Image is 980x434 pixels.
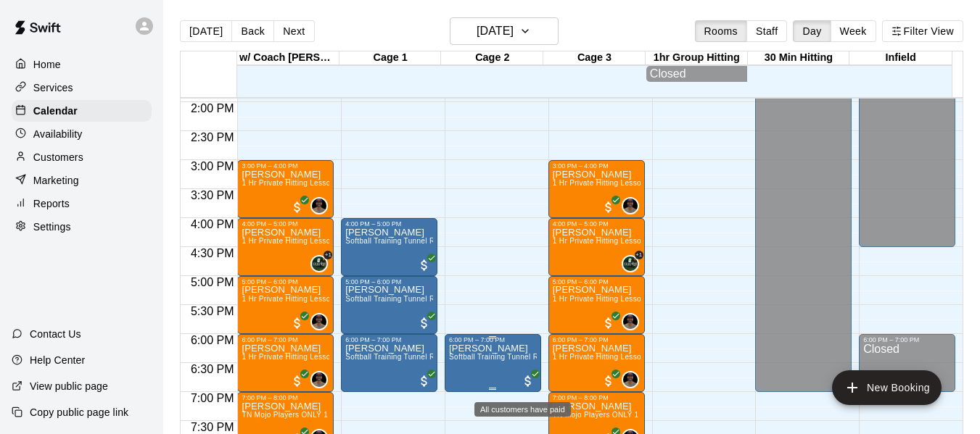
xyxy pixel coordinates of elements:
[345,353,452,361] span: Softball Training Tunnel Rental
[622,371,639,388] div: Allen Quinney
[646,51,748,65] div: 1hr Group Hitting
[450,17,559,45] button: [DATE]
[187,218,238,230] span: 4:00 PM
[635,251,643,259] span: +1
[695,20,747,42] button: Rooms
[477,21,514,41] h6: [DATE]
[12,77,152,99] a: Services
[33,57,61,72] p: Home
[237,334,334,392] div: 6:00 PM – 7:00 PM: Autumn Hangartner
[623,256,638,271] img: Makaila Quinney
[290,316,305,330] span: All customers have paid
[441,51,543,65] div: Cage 2
[12,193,152,214] a: Reports
[417,258,432,272] span: All customers have paid
[30,379,108,393] p: View public page
[12,216,152,238] a: Settings
[553,336,641,343] div: 6:00 PM – 7:00 PM
[553,295,789,303] span: 1 Hr Private Hitting Lesson Ages [DEMOGRAPHIC_DATA] And Older
[187,189,238,201] span: 3:30 PM
[849,51,952,65] div: Infield
[33,127,83,141] p: Availability
[553,179,789,187] span: 1 Hr Private Hitting Lesson Ages [DEMOGRAPHIC_DATA] And Older
[187,421,238,433] span: 7:30 PM
[622,197,639,214] div: Allen Quinney
[445,334,541,392] div: 6:00 PM – 7:00 PM: Valerie Kaff
[316,371,328,388] span: Allen Quinney
[33,173,79,188] p: Marketing
[290,200,305,214] span: All customers have paid
[242,179,478,187] span: 1 Hr Private Hitting Lesson Ages [DEMOGRAPHIC_DATA] And Older
[187,160,238,172] span: 3:00 PM
[310,255,328,272] div: Makaila Quinney
[449,336,537,343] div: 6:00 PM – 7:00 PM
[627,313,639,330] span: Allen Quinney
[180,20,232,42] button: [DATE]
[312,199,326,213] img: Allen Quinney
[33,150,83,164] p: Customers
[623,314,638,329] img: Allen Quinney
[623,199,638,213] img: Allen Quinney
[548,276,645,334] div: 5:00 PM – 6:00 PM: Hailey Schultz
[832,370,942,405] button: add
[748,51,850,65] div: 30 Min Hitting
[341,218,437,276] div: 4:00 PM – 5:00 PM: Billy Barbee
[312,372,326,387] img: Allen Quinney
[237,218,334,276] div: 4:00 PM – 5:00 PM: Makaila Quinney
[242,295,478,303] span: 1 Hr Private Hitting Lesson Ages [DEMOGRAPHIC_DATA] And Older
[345,336,433,343] div: 6:00 PM – 7:00 PM
[312,256,326,271] img: Makaila Quinney
[601,200,616,214] span: All customers have paid
[33,80,73,95] p: Services
[863,343,951,397] div: Closed
[242,278,329,285] div: 5:00 PM – 6:00 PM
[310,197,328,214] div: Allen Quinney
[622,313,639,330] div: Allen Quinney
[30,327,81,341] p: Contact Us
[242,162,329,170] div: 3:00 PM – 4:00 PM
[474,402,571,417] div: All customers have paid
[316,313,328,330] span: Allen Quinney
[12,123,152,145] a: Availability
[242,411,514,419] span: TN Mojo Players ONLY 1 Hr Private Hitting, Infield or Catching Training Lesson
[345,278,433,285] div: 5:00 PM – 6:00 PM
[310,313,328,330] div: Allen Quinney
[187,334,238,346] span: 6:00 PM
[242,220,329,228] div: 4:00 PM – 5:00 PM
[187,247,238,259] span: 4:30 PM
[601,374,616,388] span: All customers have paid
[187,276,238,288] span: 5:00 PM
[548,160,645,218] div: 3:00 PM – 4:00 PM: Izabella Flores
[12,146,152,168] a: Customers
[553,278,641,285] div: 5:00 PM – 6:00 PM
[290,374,305,388] span: All customers have paid
[187,392,238,404] span: 7:00 PM
[187,363,238,375] span: 6:30 PM
[622,255,639,272] div: Makaila Quinney
[543,51,646,65] div: Cage 3
[237,276,334,334] div: 5:00 PM – 6:00 PM: Hailey Schultz
[324,251,332,259] span: +1
[623,372,638,387] img: Allen Quinney
[242,353,478,361] span: 1 Hr Private Hitting Lesson Ages [DEMOGRAPHIC_DATA] And Older
[417,316,432,330] span: All customers have paid
[33,104,78,118] p: Calendar
[553,237,789,245] span: 1 Hr Private Hitting Lesson Ages [DEMOGRAPHIC_DATA] And Older
[548,334,645,392] div: 6:00 PM – 7:00 PM: Autumn Hangartner
[12,100,152,122] a: Calendar
[553,220,641,228] div: 4:00 PM – 5:00 PM
[273,20,314,42] button: Next
[548,218,645,276] div: 4:00 PM – 5:00 PM: Makaila Quinney
[12,170,152,191] div: Marketing
[339,51,442,65] div: Cage 1
[831,20,876,42] button: Week
[553,162,641,170] div: 3:00 PM – 4:00 PM
[345,220,433,228] div: 4:00 PM – 5:00 PM
[12,54,152,75] div: Home
[746,20,788,42] button: Staff
[33,220,71,234] p: Settings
